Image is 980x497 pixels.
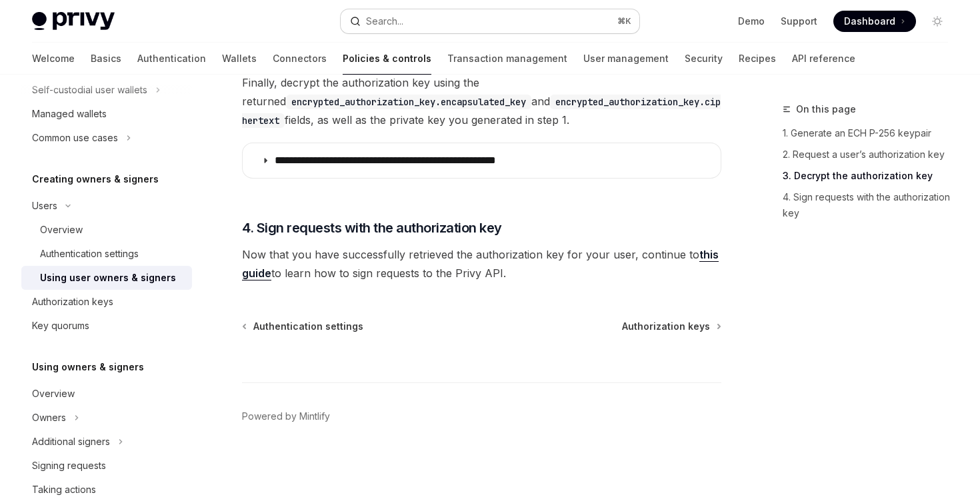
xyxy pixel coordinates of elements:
[792,43,855,75] a: API reference
[242,219,502,237] span: 4. Sign requests with the authorization key
[739,43,776,75] a: Recipes
[21,290,192,314] a: Authorization keys
[783,165,959,187] a: 3. Decrypt the authorization key
[243,320,363,333] a: Authentication settings
[32,359,144,375] h5: Using owners & signers
[137,43,206,75] a: Authentication
[273,43,327,75] a: Connectors
[91,43,121,75] a: Basics
[21,242,192,266] a: Authentication settings
[40,222,83,238] div: Overview
[32,410,66,426] div: Owners
[21,266,192,290] a: Using user owners & signers
[40,270,176,286] div: Using user owners & signers
[622,320,720,333] a: Authorization keys
[21,454,192,478] a: Signing requests
[343,43,431,75] a: Policies & controls
[32,171,159,187] h5: Creating owners & signers
[32,43,75,75] a: Welcome
[242,73,721,129] span: Finally, decrypt the authorization key using the returned and fields, as well as the private key ...
[583,43,669,75] a: User management
[622,320,710,333] span: Authorization keys
[617,16,631,27] span: ⌘ K
[927,11,948,32] button: Toggle dark mode
[242,248,719,280] a: this guide
[32,294,113,310] div: Authorization keys
[242,95,721,128] code: encrypted_authorization_key.ciphertext
[32,318,89,334] div: Key quorums
[253,320,363,333] span: Authentication settings
[447,43,567,75] a: Transaction management
[21,382,192,406] a: Overview
[783,187,959,224] a: 4. Sign requests with the authorization key
[844,15,895,28] span: Dashboard
[783,144,959,165] a: 2. Request a user’s authorization key
[286,95,531,109] code: encrypted_authorization_key.encapsulated_key
[242,245,721,282] span: Now that you have successfully retrieved the authorization key for your user, continue to to lear...
[32,434,110,450] div: Additional signers
[32,130,118,146] div: Common use cases
[738,15,765,28] a: Demo
[366,13,403,29] div: Search...
[341,9,639,33] button: Search...⌘K
[32,458,106,474] div: Signing requests
[21,314,192,338] a: Key quorums
[32,198,57,214] div: Users
[833,11,916,32] a: Dashboard
[783,123,959,144] a: 1. Generate an ECH P-256 keypair
[685,43,723,75] a: Security
[21,218,192,242] a: Overview
[781,15,817,28] a: Support
[21,102,192,126] a: Managed wallets
[32,106,107,122] div: Managed wallets
[796,101,856,117] span: On this page
[242,410,330,423] a: Powered by Mintlify
[40,246,139,262] div: Authentication settings
[222,43,257,75] a: Wallets
[32,386,75,402] div: Overview
[32,12,115,31] img: light logo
